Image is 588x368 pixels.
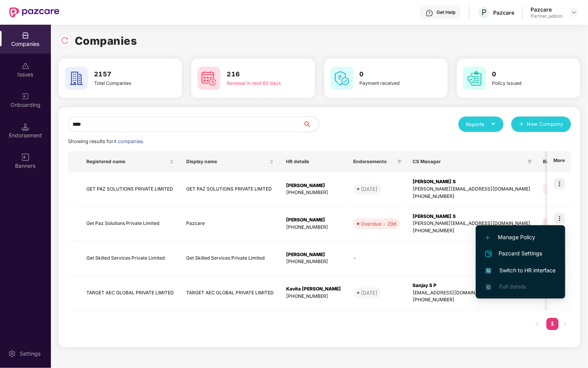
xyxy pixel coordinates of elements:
[491,122,496,127] span: caret-down
[482,8,487,17] span: P
[303,116,319,132] button: search
[180,241,280,276] td: Get Skilled Services Private Limited
[113,138,144,144] span: 4 companies.
[286,293,341,300] div: [PHONE_NUMBER]
[22,62,29,70] img: svg+xml;base64,PHN2ZyBpZD0iSXNzdWVzX2Rpc2FibGVkIiB4bWxucz0iaHR0cDovL3d3dy53My5vcmcvMjAwMC9zdmciIH...
[485,249,556,258] span: Pazcard Settings
[22,154,29,161] img: svg+xml;base64,PHN2ZyB3aWR0aD0iMTYiIGhlaWdodD0iMTYiIHZpZXdCb3g9IjAgMCAxNiAxNiIgZmlsbD0ibm9uZSIgeG...
[68,138,144,144] span: Showing results for
[17,350,43,358] div: Settings
[531,318,543,330] li: Previous Page
[554,178,565,189] img: icon
[361,220,396,228] div: Overdue - 29d
[546,318,559,329] a: 1
[22,123,29,131] img: svg+xml;base64,PHN2ZyB3aWR0aD0iMTQuNSIgaGVpZ2h0PSIxNC41IiB2aWV3Qm94PSIwIDAgMTYgMTYiIGZpbGw9Im5vbm...
[485,235,490,240] img: svg+xml;base64,PHN2ZyB4bWxucz0iaHR0cDovL3d3dy53My5vcmcvMjAwMC9zdmciIHdpZHRoPSIxMi4yMDEiIGhlaWdodD...
[413,193,531,200] div: [PHONE_NUMBER]
[227,69,289,79] h3: 216
[80,276,180,311] td: TARGET AEC GLOBAL PRIVATE LIMITED
[499,283,526,290] span: Full details
[413,178,531,186] div: [PERSON_NAME] S
[463,67,486,90] img: svg+xml;base64,PHN2ZyB4bWxucz0iaHR0cDovL3d3dy53My5vcmcvMjAwMC9zdmciIHdpZHRoPSI2MCIgaGVpZ2h0PSI2MC...
[286,251,341,258] div: [PERSON_NAME]
[396,157,403,166] span: filter
[531,13,563,19] div: Partner_admin
[360,69,422,79] h3: 0
[466,120,496,128] div: Reports
[80,151,180,172] th: Registered name
[94,79,156,87] div: Total Companies
[526,157,534,166] span: filter
[361,289,377,297] div: [DATE]
[360,79,422,87] div: Payment received
[519,122,524,128] span: plus
[330,67,354,90] img: svg+xml;base64,PHN2ZyB4bWxucz0iaHR0cDovL3d3dy53My5vcmcvMjAwMC9zdmciIHdpZHRoPSI2MCIgaGVpZ2h0PSI2MC...
[353,159,394,165] span: Endorsements
[413,186,531,193] div: [PERSON_NAME][EMAIL_ADDRESS][DOMAIN_NAME]
[8,350,16,358] img: svg+xml;base64,PHN2ZyBpZD0iU2V0dGluZy0yMHgyMCIgeG1sbnM9Imh0dHA6Ly93d3cudzMub3JnLzIwMDAvc3ZnIiB3aW...
[286,258,341,265] div: [PHONE_NUMBER]
[180,276,280,311] td: TARGET AEC GLOBAL PRIVATE LIMITED
[426,9,433,17] img: svg+xml;base64,PHN2ZyBpZD0iSGVscC0zMngzMiIgeG1sbnM9Imh0dHA6Ly93d3cudzMub3JnLzIwMDAvc3ZnIiB3aWR0aD...
[280,151,347,172] th: HR details
[180,151,280,172] th: Display name
[485,268,492,274] img: svg+xml;base64,PHN2ZyB4bWxucz0iaHR0cDovL3d3dy53My5vcmcvMjAwMC9zdmciIHdpZHRoPSIxNiIgaGVpZ2h0PSIxNi...
[543,184,563,194] span: GPA
[527,159,532,164] span: filter
[61,37,69,44] img: svg+xml;base64,PHN2ZyBpZD0iUmVsb2FkLTMyeDMyIiB4bWxucz0iaHR0cDovL3d3dy53My5vcmcvMjAwMC9zdmciIHdpZH...
[197,67,221,90] img: svg+xml;base64,PHN2ZyB4bWxucz0iaHR0cDovL3d3dy53My5vcmcvMjAwMC9zdmciIHdpZHRoPSI2MCIgaGVpZ2h0PSI2MC...
[180,207,280,241] td: Pazcare
[397,159,402,164] span: filter
[80,241,180,276] td: Get Skilled Services Private Limited
[492,69,554,79] h3: 0
[527,120,564,128] span: New Company
[361,185,377,193] div: [DATE]
[563,322,567,326] span: right
[547,151,571,172] th: More
[303,121,319,127] span: search
[413,227,531,235] div: [PHONE_NUMBER]
[571,9,577,15] img: svg+xml;base64,PHN2ZyBpZD0iRHJvcGRvd24tMzJ4MzIiIHhtbG5zPSJodHRwOi8vd3d3LnczLm9yZy8yMDAwL3N2ZyIgd2...
[485,266,556,275] span: Switch to HR interface
[559,318,571,330] button: right
[413,296,531,304] div: [PHONE_NUMBER]
[227,79,289,87] div: Renewal in next 60 days
[511,116,571,132] button: plusNew Company
[413,282,531,289] div: Sanjay S P
[65,67,88,90] img: svg+xml;base64,PHN2ZyB4bWxucz0iaHR0cDovL3d3dy53My5vcmcvMjAwMC9zdmciIHdpZHRoPSI2MCIgaGVpZ2h0PSI2MC...
[75,32,137,49] h1: Companies
[531,6,563,13] div: Pazcare
[286,216,341,224] div: [PERSON_NAME]
[9,7,59,17] img: New Pazcare Logo
[554,213,565,224] img: icon
[484,249,493,258] img: svg+xml;base64,PHN2ZyB4bWxucz0iaHR0cDovL3d3dy53My5vcmcvMjAwMC9zdmciIHdpZHRoPSIyNCIgaGVpZ2h0PSIyNC...
[493,9,514,16] div: Pazcare
[180,172,280,207] td: GET PAZ SOLUTIONS PRIVATE LIMTED
[286,182,341,189] div: [PERSON_NAME]
[286,189,341,196] div: [PHONE_NUMBER]
[286,224,341,231] div: [PHONE_NUMBER]
[347,241,406,276] td: -
[436,9,455,15] div: Get Help
[94,69,156,79] h3: 2157
[413,289,531,297] div: [EMAIL_ADDRESS][DOMAIN_NAME]
[413,159,524,165] span: CS Manager
[546,318,559,330] li: 1
[413,213,531,220] div: [PERSON_NAME] S
[531,318,543,330] button: left
[80,207,180,241] td: Get Paz Solutions Private Limited
[22,32,29,39] img: svg+xml;base64,PHN2ZyBpZD0iQ29tcGFuaWVzIiB4bWxucz0iaHR0cDovL3d3dy53My5vcmcvMjAwMC9zdmciIHdpZHRoPS...
[492,79,554,87] div: Policy issued
[186,159,268,165] span: Display name
[413,220,531,227] div: [PERSON_NAME][EMAIL_ADDRESS][DOMAIN_NAME]
[286,285,341,293] div: Kavita [PERSON_NAME]
[80,172,180,207] td: GET PAZ SOLUTIONS PRIVATE LIMITED
[535,322,539,326] span: left
[22,93,29,100] img: svg+xml;base64,PHN2ZyB3aWR0aD0iMjAiIGhlaWdodD0iMjAiIHZpZXdCb3g9IjAgMCAyMCAyMCIgZmlsbD0ibm9uZSIgeG...
[86,159,168,165] span: Registered name
[485,233,556,241] span: Manage Policy
[559,318,571,330] li: Next Page
[485,284,492,290] img: svg+xml;base64,PHN2ZyB4bWxucz0iaHR0cDovL3d3dy53My5vcmcvMjAwMC9zdmciIHdpZHRoPSIxNi4zNjMiIGhlaWdodD...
